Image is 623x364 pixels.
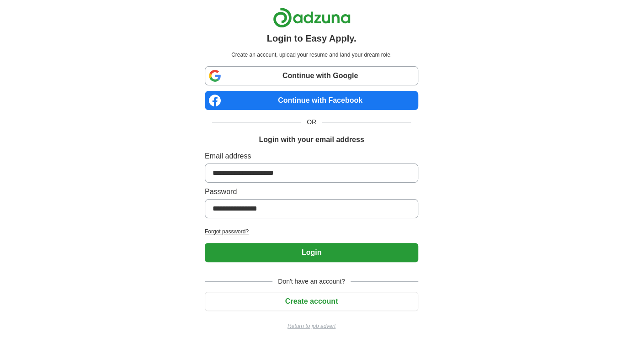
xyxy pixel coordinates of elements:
[205,292,418,311] button: Create account
[205,151,418,162] label: Email address
[207,51,416,59] p: Create an account, upload your resume and land your dream role.
[267,32,357,45] h1: Login to Easy Apply.
[205,66,418,85] a: Continue with Google
[205,243,418,262] button: Login
[205,322,418,330] a: Return to job advert
[205,91,418,110] a: Continue with Facebook
[301,117,322,127] span: OR
[205,227,418,236] a: Forgot password?
[205,186,418,197] label: Password
[259,134,364,145] h1: Login with your email address
[272,277,351,286] span: Don't have an account?
[205,297,418,305] a: Create account
[273,7,351,28] img: Adzuna logo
